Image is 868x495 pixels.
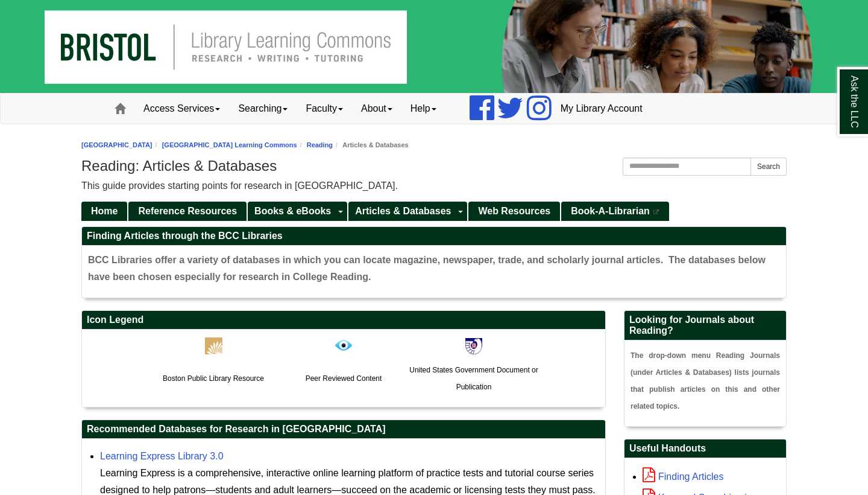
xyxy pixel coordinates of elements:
[138,206,237,216] span: Reference Resources
[465,338,482,354] img: http://lgimages.s3.amazonaws.com/data/imagemanager/89541/government_document.jpg
[81,180,398,191] span: This guide provides starting points for research in [GEOGRAPHIC_DATA].
[352,94,401,124] a: About
[100,451,224,461] a: Learning Express Library 3.0
[81,158,787,174] h1: Reading: Articles & Databases
[561,202,669,222] a: Book-A-Librarian
[81,200,787,221] div: Guide Pages
[297,94,352,124] a: Faculty
[468,202,560,222] a: Web Resources
[631,351,780,410] span: The drop-down menu Reading Journals (under Articles & Databases) lists journals that publish arti...
[134,94,229,124] a: Access Services
[254,206,331,216] span: Books & eBooks
[333,139,409,151] li: Articles & Databases
[162,141,297,148] a: [GEOGRAPHIC_DATA] Learning Commons
[652,209,659,215] i: This link opens in a new window
[750,158,787,176] button: Search
[128,202,247,222] a: Reference Resources
[552,94,652,124] a: My Library Account
[571,206,650,216] span: Book-A-Librarian
[82,227,786,246] h2: Finding Articles through the BCC Libraries
[81,139,787,151] nav: breadcrumb
[163,374,264,383] span: Boston Public Library Resource
[334,336,353,355] img: http://lgimages.s3.amazonaws.com/data/imagemanager/89541/peer_review_icon.png
[82,311,605,330] h2: Icon Legend
[306,374,382,383] span: Peer Reviewed Content
[478,206,550,216] span: Web Resources
[624,311,786,340] h2: Looking for Journals about Reading?
[348,202,454,222] a: Articles & Databases
[409,366,538,391] span: United States Government Document or Publication
[81,141,153,148] a: [GEOGRAPHIC_DATA]
[229,94,297,124] a: Searching
[355,206,451,216] span: Articles & Databases
[643,471,724,482] a: Finding Articles
[248,202,335,222] a: Books & eBooks
[88,255,766,282] span: BCC Libraries offer a variety of databases in which you can locate magazine, newspaper, trade, an...
[624,439,786,458] h2: Useful Handouts
[307,141,333,148] a: Reading
[82,420,605,439] h2: Recommended Databases for Research in [GEOGRAPHIC_DATA]
[81,202,127,222] a: Home
[205,337,222,354] img: http://lgimages.s3.amazonaws.com/data/imagemanager/89541/bpl.png
[91,206,118,216] span: Home
[401,94,445,124] a: Help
